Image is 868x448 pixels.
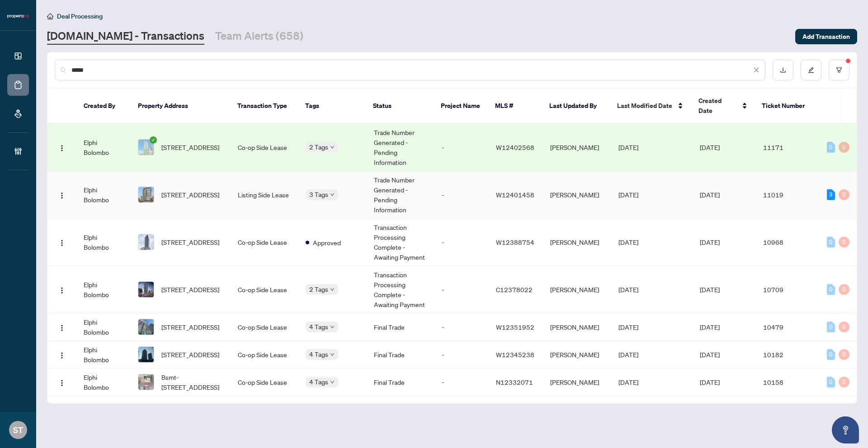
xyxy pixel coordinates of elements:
[700,350,720,359] span: [DATE]
[84,138,109,156] span: Elphi Bolombo
[55,282,69,297] button: Logo
[756,171,819,219] td: 11019
[84,186,109,204] span: Elphi Bolombo
[618,191,638,199] span: [DATE]
[839,377,849,387] div: 0
[138,282,154,297] img: thumbnail-img
[434,219,489,266] td: -
[58,352,66,359] img: Logo
[753,67,759,73] span: close
[496,350,534,359] span: W12345238
[309,284,328,294] span: 2 Tags
[543,313,611,341] td: [PERSON_NAME]
[542,89,610,124] th: Last Updated By
[756,266,819,313] td: 10709
[839,349,849,360] div: 0
[330,352,335,357] span: down
[618,378,638,386] span: [DATE]
[367,171,434,219] td: Trade Number Generated - Pending Information
[231,266,298,313] td: Co-op Side Lease
[543,369,611,396] td: [PERSON_NAME]
[161,237,219,247] span: [STREET_ADDRESS]
[698,96,736,116] span: Created Date
[55,235,69,249] button: Logo
[801,60,821,80] button: edit
[367,266,434,313] td: Transaction Processing Complete - Awaiting Payment
[366,89,434,124] th: Status
[434,266,489,313] td: -
[367,369,434,396] td: Final Trade
[309,377,328,387] span: 4 Tags
[161,322,219,332] span: [STREET_ADDRESS]
[827,142,835,153] div: 0
[829,60,849,80] button: filter
[138,234,154,250] img: thumbnail-img
[839,284,849,295] div: 0
[231,171,298,219] td: Listing Side Lease
[808,67,814,73] span: edit
[618,238,638,246] span: [DATE]
[827,237,835,247] div: 0
[755,89,818,124] th: Ticket Number
[330,287,335,292] span: down
[839,237,849,247] div: 0
[496,378,533,386] span: N12332071
[47,28,204,45] a: [DOMAIN_NAME] - Transactions
[434,341,489,369] td: -
[496,143,534,151] span: W12402568
[309,189,328,200] span: 3 Tags
[780,67,786,73] span: download
[827,349,835,360] div: 0
[231,313,298,341] td: Co-op Side Lease
[330,192,335,197] span: down
[298,89,366,124] th: Tags
[367,341,434,369] td: Final Trade
[618,323,638,331] span: [DATE]
[496,323,534,331] span: W12351952
[434,369,489,396] td: -
[543,219,611,266] td: [PERSON_NAME]
[309,349,328,359] span: 4 Tags
[543,124,611,171] td: [PERSON_NAME]
[230,89,298,124] th: Transaction Type
[773,60,793,80] button: download
[827,377,835,387] div: 0
[756,341,819,369] td: 10182
[330,325,335,329] span: down
[84,280,109,299] span: Elphi Bolombo
[700,378,720,386] span: [DATE]
[313,238,341,247] span: Approved
[839,189,849,200] div: 0
[309,142,328,152] span: 2 Tags
[58,239,66,247] img: Logo
[543,341,611,369] td: [PERSON_NAME]
[496,191,534,199] span: W12401458
[756,219,819,266] td: 10968
[434,124,489,171] td: -
[496,285,533,294] span: C12378022
[827,322,835,332] div: 0
[161,285,219,294] span: [STREET_ADDRESS]
[84,345,109,364] span: Elphi Bolombo
[138,187,154,202] img: thumbnail-img
[691,89,755,124] th: Created Date
[618,285,638,294] span: [DATE]
[434,171,489,219] td: -
[231,369,298,396] td: Co-op Side Lease
[150,136,157,144] span: check-circle
[434,89,488,124] th: Project Name
[367,219,434,266] td: Transaction Processing Complete - Awaiting Payment
[618,143,638,151] span: [DATE]
[309,322,328,332] span: 4 Tags
[58,324,66,331] img: Logo
[543,266,611,313] td: [PERSON_NAME]
[57,12,103,20] span: Deal Processing
[58,287,66,294] img: Logo
[756,313,819,341] td: 10479
[231,219,298,266] td: Co-op Side Lease
[138,319,154,335] img: thumbnail-img
[617,101,672,111] span: Last Modified Date
[7,14,29,19] img: logo
[161,372,223,392] span: Bsmt-[STREET_ADDRESS]
[231,341,298,369] td: Co-op Side Lease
